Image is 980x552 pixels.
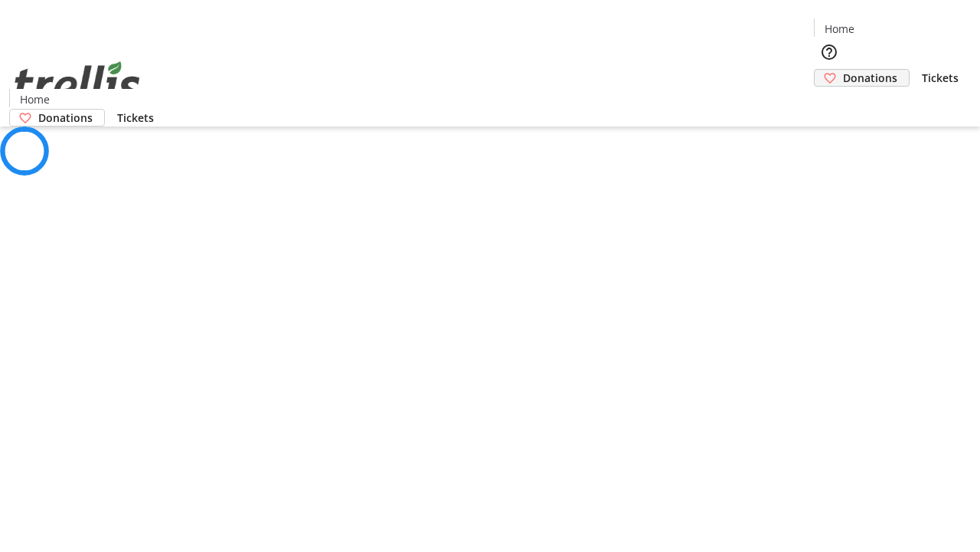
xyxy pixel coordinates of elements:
[815,21,864,37] a: Home
[20,91,50,107] span: Home
[814,69,910,87] a: Donations
[38,110,93,126] span: Donations
[814,37,844,67] button: Help
[9,109,105,127] a: Donations
[9,44,145,121] img: Orient E2E Organization Nbk93mkP23's Logo
[814,87,844,117] button: Cart
[843,70,897,86] span: Donations
[825,21,854,37] span: Home
[105,110,166,126] a: Tickets
[10,91,59,107] a: Home
[910,70,971,86] a: Tickets
[922,70,959,86] span: Tickets
[117,110,154,126] span: Tickets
